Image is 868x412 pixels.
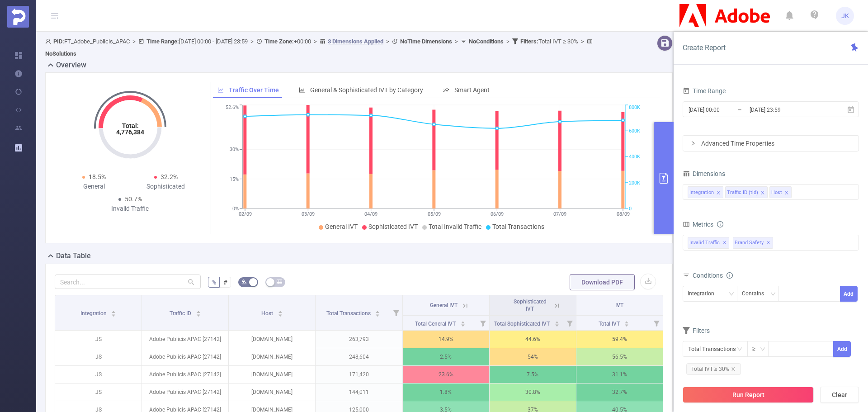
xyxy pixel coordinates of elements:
div: Sort [624,320,629,325]
p: 30.8% [490,384,576,401]
p: Adobe Publicis APAC [27142] [142,366,228,383]
span: Host [261,310,274,317]
li: Host [769,186,792,198]
span: Create Report [683,43,726,52]
div: icon: rightAdvanced Time Properties [683,136,859,151]
p: 7.5% [490,366,576,383]
div: Contains [742,286,770,301]
span: General & Sophisticated IVT by Category [310,86,423,94]
i: icon: caret-down [375,313,380,316]
tspan: 07/09 [553,211,566,217]
span: Total Sophisticated IVT [494,321,551,327]
i: icon: caret-up [278,309,283,312]
tspan: 15% [230,176,239,182]
i: icon: caret-up [375,309,380,312]
i: icon: caret-down [111,313,116,316]
i: icon: info-circle [726,272,733,279]
p: JS [55,384,142,401]
b: Filters : [520,38,538,45]
tspan: 05/09 [427,211,440,217]
div: Sort [196,309,201,315]
i: icon: info-circle [717,221,723,227]
span: Total IVT [599,321,621,327]
tspan: 0% [232,206,239,212]
span: # [223,279,227,286]
span: FT_Adobe_Publicis_APAC [DATE] 00:00 - [DATE] 23:59 +00:00 [45,38,595,57]
p: [DOMAIN_NAME] [229,366,315,383]
i: icon: user [45,38,53,44]
i: icon: down [729,291,734,298]
span: > [311,38,320,45]
i: icon: table [277,279,282,284]
tspan: Total: [122,122,138,129]
div: Sort [460,320,466,325]
button: Clear [820,387,859,403]
tspan: 02/09 [238,211,251,217]
tspan: 4,776,384 [116,128,144,136]
span: Dimensions [683,170,725,177]
tspan: 600K [629,128,640,134]
input: Search... [55,275,201,289]
h2: Data Table [56,251,91,261]
i: Filter menu [650,316,663,330]
p: 44.6% [490,331,576,348]
p: 1.8% [403,384,489,401]
i: icon: close [760,190,765,196]
span: ✕ [723,237,726,248]
i: icon: right [690,141,696,146]
p: JS [55,348,142,365]
span: 32.2% [160,173,178,180]
h2: Overview [56,60,86,71]
span: Total IVT ≥ 30% [686,363,741,375]
input: Start date [688,104,761,116]
i: icon: caret-up [624,320,629,322]
span: Sophisticated IVT [514,298,547,312]
p: Adobe Publicis APAC [27142] [142,348,228,365]
span: ✕ [767,237,770,248]
span: Total Transactions [492,223,544,230]
i: icon: down [760,346,765,353]
span: General IVT [325,223,358,230]
p: 23.6% [403,366,489,383]
div: Sort [554,320,560,325]
img: Protected Media [7,6,29,28]
p: [DOMAIN_NAME] [229,384,315,401]
i: Filter menu [390,295,402,330]
div: Invalid Traffic [94,204,166,213]
div: Integration [688,286,721,301]
button: Run Report [683,387,814,403]
div: Sophisticated [130,182,202,191]
i: icon: bg-colors [241,279,247,284]
i: icon: down [770,291,776,298]
span: Total General IVT [415,321,457,327]
p: 14.9% [403,331,489,348]
p: 31.1% [576,366,663,383]
i: icon: bar-chart [299,87,305,93]
tspan: 04/09 [364,211,377,217]
span: Total Invalid Traffic [429,223,481,230]
span: 50.7% [125,195,142,203]
span: Filters [683,327,710,334]
span: Invalid Traffic [688,237,729,249]
span: > [248,38,256,45]
span: Traffic Over Time [229,86,279,94]
span: Smart Agent [454,86,490,94]
tspan: 800K [629,105,640,111]
div: General [58,182,130,191]
p: 56.5% [576,348,663,365]
span: % [212,279,216,286]
div: Sort [375,309,380,315]
span: Brand Safety [733,237,773,249]
span: > [504,38,512,45]
tspan: 52.6% [226,105,239,111]
span: Traffic ID [170,310,193,317]
i: icon: caret-up [196,309,201,312]
div: ≥ [752,341,762,356]
div: Traffic ID (tid) [727,187,758,199]
span: JK [841,7,849,25]
i: Filter menu [563,316,576,330]
span: Total IVT ≥ 30% [520,38,578,45]
i: icon: caret-down [460,323,465,326]
span: Time Range [683,87,726,95]
span: Total Transactions [326,310,372,317]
